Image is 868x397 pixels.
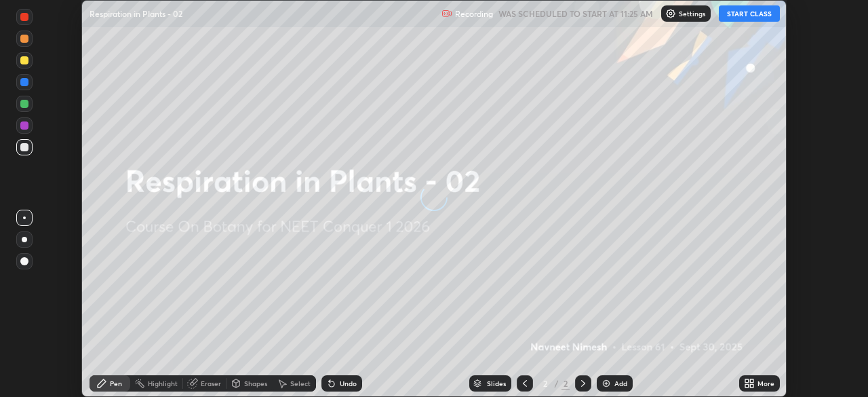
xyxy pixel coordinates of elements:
div: Pen [110,380,122,387]
div: Add [614,380,627,387]
div: Highlight [148,380,178,387]
div: Select [290,380,311,387]
div: Slides [487,380,506,387]
div: 2 [561,377,570,390]
div: / [555,379,559,387]
img: add-slide-button [601,378,612,389]
div: Undo [340,380,357,387]
div: 2 [538,379,552,387]
div: Shapes [244,380,267,387]
p: Recording [455,9,493,19]
div: Eraser [201,380,221,387]
button: START CLASS [719,5,780,22]
p: Settings [679,10,705,17]
p: Respiration in Plants - 02 [90,8,182,19]
img: recording.375f2c34.svg [441,8,452,19]
div: More [757,380,774,387]
img: class-settings-icons [665,8,676,19]
h5: WAS SCHEDULED TO START AT 11:25 AM [498,7,653,20]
